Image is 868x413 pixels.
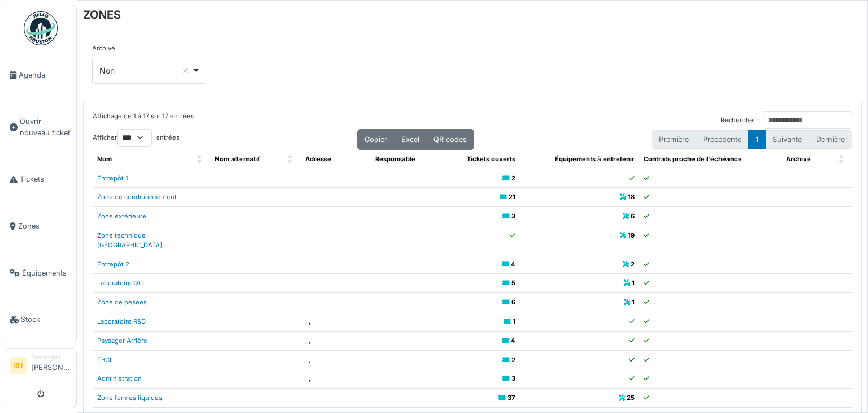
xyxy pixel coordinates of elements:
label: Rechercher : [721,115,759,125]
a: RH Technicien[PERSON_NAME] [10,353,72,380]
h6: ZONES [83,8,121,21]
label: Archivé [92,44,115,53]
b: 2 [631,260,635,268]
div: Technicien [31,353,72,362]
span: Contrats proche de l'échéance [644,155,742,163]
span: Équipements [22,268,72,278]
a: Laboratoire R&D [97,317,146,325]
a: Zone technique [GEOGRAPHIC_DATA] [97,231,162,249]
span: Zones [18,221,72,231]
a: TBCL [97,356,113,364]
b: 5 [511,279,515,287]
label: Afficher entrées [93,129,180,147]
img: Badge_color-CXgf-gQk.svg [24,11,58,45]
button: QR codes [426,129,474,150]
a: Zones [5,203,76,249]
nav: pagination [652,130,852,149]
a: Paysager Arrière [97,337,147,345]
b: 3 [511,375,515,382]
b: 6 [511,298,515,306]
button: Remove item: 'false' [180,65,191,76]
span: Adresse [305,155,331,163]
b: 1 [632,279,635,287]
span: Nom [97,155,112,163]
a: Ouvrir nouveau ticket [5,98,76,156]
b: 19 [628,231,635,239]
b: 2 [511,174,515,182]
a: Stock [5,296,76,343]
b: 1 [632,298,635,306]
span: Archivé [786,155,811,163]
a: Laboratoire QC [97,279,143,287]
span: Nom alternatif: Activate to sort [287,150,294,169]
a: Zone extérieure [97,212,146,220]
span: Responsable [375,155,415,163]
a: Zone formes liquides [97,394,162,402]
a: Tickets [5,156,76,203]
b: 18 [628,193,635,201]
span: Tickets ouverts [467,155,515,163]
td: , , [301,369,371,389]
li: [PERSON_NAME] [31,353,72,377]
span: Nom alternatif [215,155,260,163]
li: RH [10,357,27,374]
select: Afficherentrées [117,129,152,147]
b: 4 [511,337,515,345]
a: Agenda [5,51,76,98]
td: , , [301,331,371,350]
span: Tickets [20,174,72,184]
span: Agenda [19,70,72,80]
a: Entrepôt 1 [97,174,128,182]
a: Zone de pesées [97,298,147,306]
b: 3 [511,212,515,220]
b: 37 [507,394,515,402]
span: Stock [21,314,72,325]
button: Copier [357,129,394,150]
a: Zone de conditionnement [97,193,177,201]
span: QR codes [433,135,467,144]
b: 4 [511,260,515,268]
span: Copier [364,135,387,144]
div: Non [99,64,192,76]
a: Administration [97,375,142,382]
b: 25 [627,394,635,402]
span: Nom: Activate to sort [197,150,203,169]
b: 1 [513,317,515,325]
button: Excel [394,129,427,150]
button: 1 [748,130,766,149]
div: Affichage de 1 à 17 sur 17 entrées [93,111,194,129]
td: , , [301,350,371,369]
span: Équipements à entretenir [555,155,635,163]
a: Entrepôt 2 [97,260,129,268]
span: Archivé: Activate to sort [839,150,845,169]
b: 2 [511,356,515,364]
a: Équipements [5,249,76,296]
span: Excel [401,135,419,144]
b: 21 [509,193,515,201]
b: 6 [631,212,635,220]
td: , , [301,312,371,331]
span: Ouvrir nouveau ticket [20,116,72,137]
